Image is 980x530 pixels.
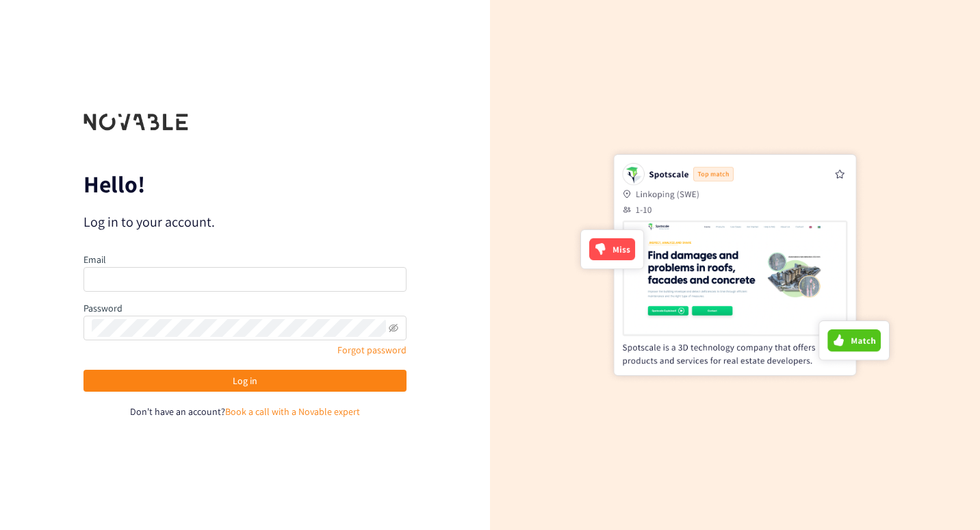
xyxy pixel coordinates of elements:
button: Log in [83,370,407,392]
label: Email [83,253,106,266]
a: Forgot password [337,344,407,356]
label: Password [83,302,122,314]
iframe: Chat Widget [757,382,980,530]
span: Log in [233,373,257,388]
p: Log in to your account. [83,212,407,231]
span: Don't have an account? [130,405,225,418]
span: eye-invisible [389,323,398,333]
p: Hello! [83,173,407,195]
a: Book a call with a Novable expert [225,405,360,418]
